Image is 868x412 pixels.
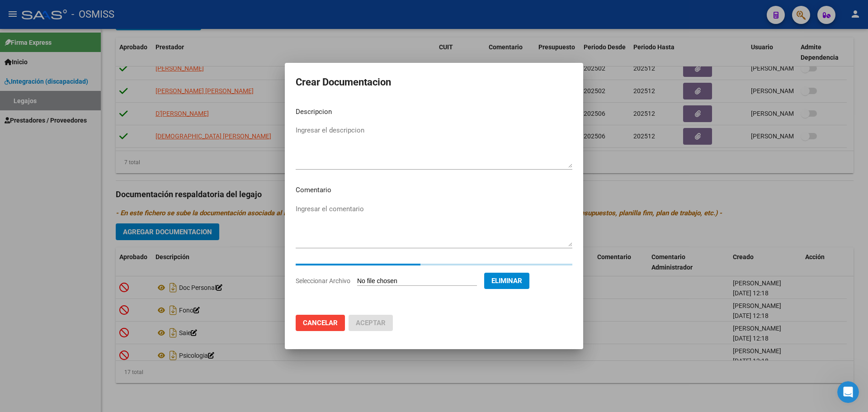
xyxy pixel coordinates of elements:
h2: Crear Documentacion [296,74,572,91]
span: Seleccionar Archivo [296,277,350,284]
span: Aceptar [356,319,386,327]
p: Descripcion [296,107,572,117]
span: Cancelar [303,319,338,327]
button: Cancelar [296,315,345,331]
iframe: Intercom live chat [837,381,859,403]
button: Aceptar [349,315,393,331]
button: Eliminar [484,273,529,289]
span: Eliminar [491,277,522,285]
p: Comentario [296,185,572,195]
